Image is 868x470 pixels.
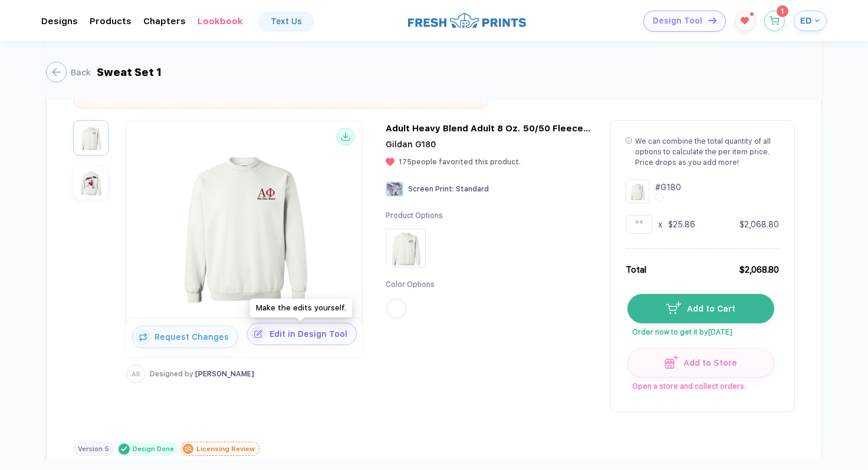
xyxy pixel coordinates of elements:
div: We can combine the total quantity of all options to calculate the per item price. Price drops as ... [635,136,779,168]
button: iconAdd to Store [627,348,774,378]
img: f0f8e40e-0368-44ac-944a-5b60261e2e5a_nt_front_1757777905551.jpg [76,123,106,153]
span: Gildan G180 [386,140,436,149]
sup: 1 [777,5,788,17]
img: logo [408,11,526,29]
span: AR [131,370,140,378]
div: x [658,219,662,230]
div: Version 5 [78,445,109,453]
div: Total [626,263,646,276]
img: f0f8e40e-0368-44ac-944a-5b60261e2e5a_nt_front_1757777905551.jpg [130,131,359,316]
span: Add to Store [678,358,738,368]
div: Back [71,68,91,77]
span: Designed by [150,370,193,378]
span: Standard [456,185,489,193]
span: Order now to get it by [DATE] [627,323,773,336]
span: Screen Print : [408,185,454,193]
a: Text Us [259,12,314,31]
img: Product Option [388,230,423,266]
button: ED [794,11,827,31]
span: Design Tool [653,16,702,26]
button: Design Toolicon [643,11,726,32]
button: Back [46,62,91,82]
img: icon [665,355,678,369]
div: DesignsToggle dropdown menu [41,16,78,27]
div: Design Done [133,445,174,453]
sup: 1 [750,12,754,16]
div: [PERSON_NAME] [150,370,254,378]
img: Screen Print [386,181,403,197]
div: ProductsToggle dropdown menu [90,16,131,27]
img: icon [666,302,681,313]
img: f0f8e40e-0368-44ac-944a-5b60261e2e5a_nt_back_1757777905555.jpg [76,168,106,197]
img: icon [708,17,716,24]
button: iconEdit in Design Tool [247,323,357,345]
div: $25.86 [668,219,695,230]
div: Make the edits yourself. [250,299,352,317]
div: Licensing Review [196,445,255,453]
div: # G180 [655,181,681,193]
div: Color Options [386,280,443,290]
span: Add to Cart [681,304,735,313]
div: Sweat Set 1 [97,66,162,78]
button: AR [126,365,145,383]
div: ChaptersToggle dropdown menu chapters [143,16,186,27]
div: Adult Heavy Blend Adult 8 Oz. 50/50 Fleece Crew [386,123,592,134]
div: Lookbook [198,16,243,27]
span: 1 [781,8,784,15]
img: Design Group Summary Cell [626,180,649,203]
div: $2,068.80 [739,219,779,230]
span: Request Changes [151,332,238,342]
div: LookbookToggle dropdown menu chapters [198,16,243,27]
span: Edit in Design Tool [266,329,356,339]
span: ED [800,15,812,26]
img: icon [135,329,151,345]
div: $2,068.80 [739,263,779,276]
img: icon [250,326,266,342]
button: iconAdd to Cart [627,294,774,323]
div: Product Options [386,211,443,221]
button: iconRequest Changes [132,326,238,348]
div: Text Us [271,16,302,26]
span: 175 people favorited this product. [399,158,521,166]
span: Open a store and collect orders. [627,378,773,390]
